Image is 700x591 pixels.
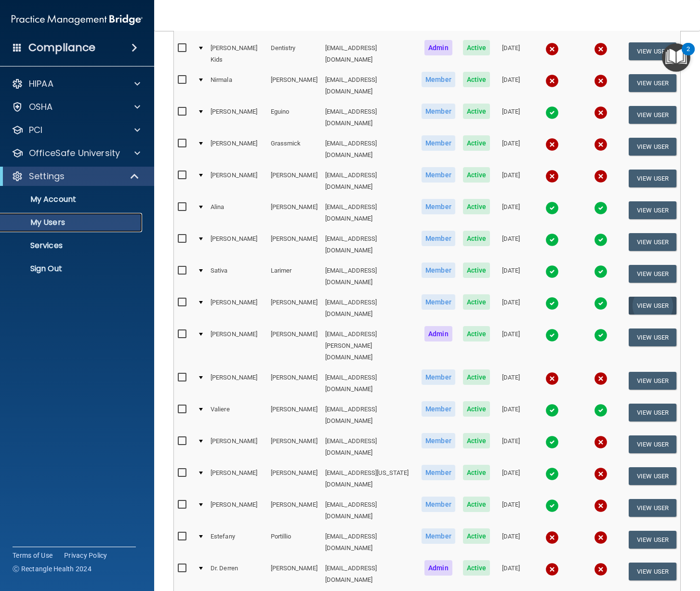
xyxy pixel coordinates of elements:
[594,138,608,151] img: cross.ca9f0e7f.svg
[629,435,676,453] button: View User
[13,564,92,574] span: Ⓒ Rectangle Health 2024
[424,326,452,341] span: Admin
[207,431,267,463] td: [PERSON_NAME]
[29,171,65,182] p: Settings
[629,404,676,421] button: View User
[545,74,559,88] img: cross.ca9f0e7f.svg
[12,124,140,136] a: PCI
[267,229,321,261] td: [PERSON_NAME]
[267,526,321,558] td: Portillio
[463,497,490,512] span: Active
[424,560,452,576] span: Admin
[545,201,559,215] img: tick.e7d51cea.svg
[321,133,418,165] td: [EMAIL_ADDRESS][DOMAIN_NAME]
[422,433,455,448] span: Member
[463,199,490,214] span: Active
[494,133,528,165] td: [DATE]
[463,433,490,448] span: Active
[422,497,455,512] span: Member
[463,40,490,55] span: Active
[422,72,455,87] span: Member
[422,401,455,417] span: Member
[321,197,418,229] td: [EMAIL_ADDRESS][DOMAIN_NAME]
[687,49,690,62] div: 2
[422,528,455,544] span: Member
[545,42,559,56] img: cross.ca9f0e7f.svg
[267,399,321,431] td: [PERSON_NAME]
[267,261,321,292] td: Larimer
[207,197,267,229] td: Alina
[494,38,528,70] td: [DATE]
[463,294,490,310] span: Active
[494,261,528,292] td: [DATE]
[463,167,490,183] span: Active
[422,135,455,151] span: Member
[463,263,490,278] span: Active
[267,38,321,70] td: Dentistry
[321,165,418,197] td: [EMAIL_ADDRESS][DOMAIN_NAME]
[662,43,690,72] button: Open Resource Center, 2 new notifications
[594,372,608,385] img: cross.ca9f0e7f.svg
[321,558,418,590] td: [EMAIL_ADDRESS][DOMAIN_NAME]
[463,528,490,544] span: Active
[207,165,267,197] td: [PERSON_NAME]
[594,170,608,183] img: cross.ca9f0e7f.svg
[545,372,559,385] img: cross.ca9f0e7f.svg
[12,78,140,90] a: HIPAA
[463,401,490,417] span: Active
[29,147,120,159] p: OfficeSafe University
[321,292,418,324] td: [EMAIL_ADDRESS][DOMAIN_NAME]
[629,42,676,60] button: View User
[321,261,418,292] td: [EMAIL_ADDRESS][DOMAIN_NAME]
[29,124,42,136] p: PCI
[321,324,418,368] td: [EMAIL_ADDRESS][PERSON_NAME][DOMAIN_NAME]
[463,560,490,576] span: Active
[545,499,559,512] img: tick.e7d51cea.svg
[545,265,559,278] img: tick.e7d51cea.svg
[267,70,321,102] td: [PERSON_NAME]
[463,72,490,87] span: Active
[629,297,676,315] button: View User
[12,10,143,29] img: PMB logo
[267,558,321,590] td: [PERSON_NAME]
[594,328,608,342] img: tick.e7d51cea.svg
[321,463,418,495] td: [EMAIL_ADDRESS][US_STATE][DOMAIN_NAME]
[207,70,267,102] td: Nirmala
[494,165,528,197] td: [DATE]
[207,324,267,368] td: [PERSON_NAME]
[207,292,267,324] td: [PERSON_NAME]
[594,74,608,88] img: cross.ca9f0e7f.svg
[545,563,559,576] img: cross.ca9f0e7f.svg
[494,368,528,399] td: [DATE]
[629,233,676,251] button: View User
[422,104,455,119] span: Member
[207,399,267,431] td: Valiere
[494,70,528,102] td: [DATE]
[629,265,676,283] button: View User
[629,106,676,124] button: View User
[267,431,321,463] td: [PERSON_NAME]
[594,467,608,481] img: cross.ca9f0e7f.svg
[422,167,455,183] span: Member
[629,563,676,580] button: View User
[629,138,676,156] button: View User
[463,135,490,151] span: Active
[321,229,418,261] td: [EMAIL_ADDRESS][DOMAIN_NAME]
[6,218,138,227] p: My Users
[545,404,559,417] img: tick.e7d51cea.svg
[494,324,528,368] td: [DATE]
[594,201,608,215] img: tick.e7d51cea.svg
[267,292,321,324] td: [PERSON_NAME]
[207,558,267,590] td: Dr. Derren
[594,233,608,247] img: tick.e7d51cea.svg
[545,435,559,449] img: tick.e7d51cea.svg
[629,328,676,346] button: View User
[594,106,608,119] img: cross.ca9f0e7f.svg
[422,465,455,480] span: Member
[494,102,528,133] td: [DATE]
[594,265,608,278] img: tick.e7d51cea.svg
[545,297,559,310] img: tick.e7d51cea.svg
[321,526,418,558] td: [EMAIL_ADDRESS][DOMAIN_NAME]
[422,231,455,246] span: Member
[13,551,53,560] a: Terms of Use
